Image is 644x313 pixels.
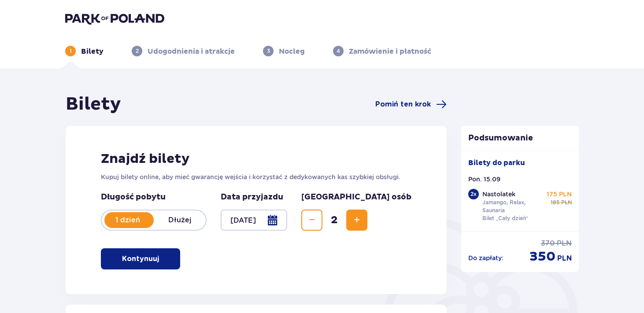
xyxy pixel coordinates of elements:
p: Bilety [81,47,104,56]
p: 370 [541,239,555,248]
button: Decrease [301,210,322,231]
p: Jamango, Relax, Saunaria [482,199,543,214]
a: Pomiń ten krok [375,99,447,110]
p: 2 [136,47,139,55]
p: Nocleg [279,47,305,56]
p: PLN [557,239,572,248]
p: Podsumowanie [461,133,579,144]
div: 2 x [468,189,479,199]
p: Bilet „Cały dzień” [482,214,529,222]
p: Bilety do parku [468,158,525,168]
p: 3 [267,47,270,55]
p: Data przyjazdu [221,192,283,203]
p: 185 [551,199,559,206]
img: Park of Poland logo [65,12,164,25]
p: Długość pobytu [101,192,207,203]
p: Nastolatek [482,190,515,199]
p: PLN [561,199,572,206]
h1: Bilety [66,93,121,115]
p: Kontynuuj [122,254,159,264]
p: Pon. 15.09 [468,175,500,184]
p: PLN [557,254,572,263]
p: 4 [337,47,340,55]
p: Dłużej [154,215,206,225]
p: 175 PLN [547,190,572,199]
p: Do zapłaty : [468,254,503,262]
p: 1 [70,47,72,55]
p: 1 dzień [102,215,154,225]
h2: Znajdź bilety [101,151,411,167]
p: Zamówienie i płatność [349,47,431,56]
span: Pomiń ten krok [375,99,431,109]
p: [GEOGRAPHIC_DATA] osób [301,192,411,203]
p: 350 [529,248,555,265]
p: Kupuj bilety online, aby mieć gwarancję wejścia i korzystać z dedykowanych kas szybkiej obsługi. [101,173,411,181]
button: Kontynuuj [101,248,180,269]
p: Udogodnienia i atrakcje [148,47,235,56]
button: Increase [346,210,367,231]
span: 2 [324,214,344,227]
